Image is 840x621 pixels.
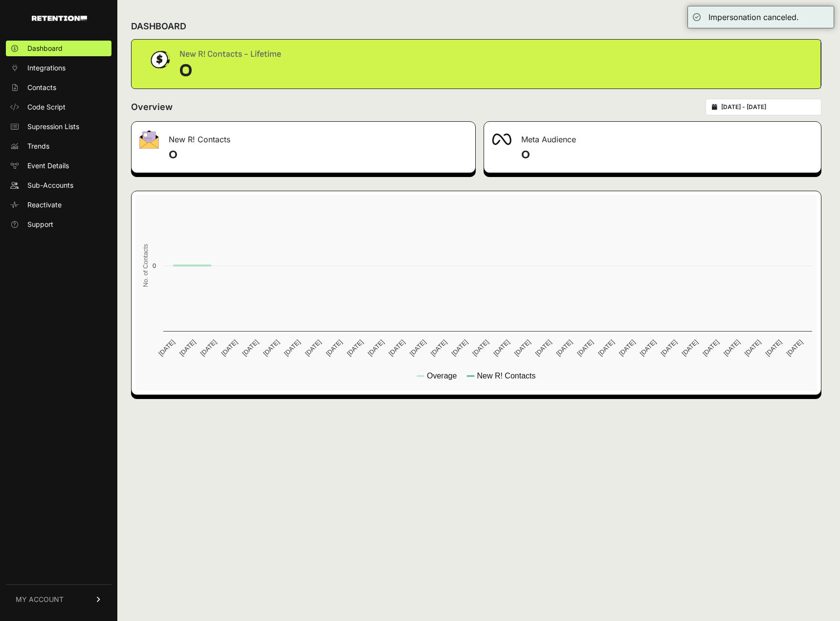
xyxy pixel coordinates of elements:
span: Contacts [27,83,56,92]
text: No. of Contacts [142,244,149,287]
text: [DATE] [785,338,804,357]
h2: Overview [131,100,173,114]
text: [DATE] [199,338,218,357]
text: [DATE] [660,338,679,357]
span: MY ACCOUNT [16,595,64,604]
h2: DASHBOARD [131,20,186,33]
a: Contacts [6,80,111,95]
text: [DATE] [429,338,448,357]
text: [DATE] [157,338,176,357]
text: New R! Contacts [477,372,535,380]
text: [DATE] [366,338,385,357]
text: [DATE] [325,338,344,357]
text: [DATE] [764,338,783,357]
div: New R! Contacts - Lifetime [179,47,281,61]
a: Reactivate [6,197,111,213]
span: Support [27,220,53,229]
a: Support [6,217,111,232]
span: Code Script [27,102,66,112]
text: [DATE] [387,338,406,357]
a: Supression Lists [6,119,111,134]
img: dollar-coin-05c43ed7efb7bc0c12610022525b4bbbb207c7efeef5aecc26f025e68dcafac9.png [147,47,172,72]
text: [DATE] [743,338,762,357]
text: [DATE] [241,338,260,357]
text: [DATE] [597,338,616,357]
text: [DATE] [680,338,699,357]
img: fa-envelope-19ae18322b30453b285274b1b8af3d052b27d846a4fbe8435d1a52b978f639a2.png [139,130,159,149]
text: [DATE] [283,338,302,357]
text: [DATE] [346,338,365,357]
span: Event Details [27,161,69,171]
text: [DATE] [220,338,239,357]
a: MY ACCOUNT [6,584,111,614]
text: [DATE] [262,338,281,357]
a: Code Script [6,99,111,115]
h4: 0 [169,147,467,163]
a: Integrations [6,60,111,76]
text: [DATE] [618,338,637,357]
text: [DATE] [178,338,197,357]
text: [DATE] [408,338,427,357]
text: [DATE] [513,338,532,357]
img: Retention.com [32,16,87,21]
text: [DATE] [722,338,741,357]
text: [DATE] [701,338,720,357]
div: Impersonation canceled. [708,11,799,23]
text: 0 [153,262,156,269]
div: Meta Audience [484,122,821,151]
a: Sub-Accounts [6,177,111,193]
text: [DATE] [492,338,511,357]
text: Overage [427,372,457,380]
img: fa-meta-2f981b61bb99beabf952f7030308934f19ce035c18b003e963880cc3fabeebb7.png [492,133,511,145]
text: [DATE] [639,338,658,357]
text: [DATE] [450,338,469,357]
div: New R! Contacts [132,122,475,151]
a: Trends [6,138,111,154]
div: 0 [179,61,281,81]
span: Supression Lists [27,122,79,132]
text: [DATE] [471,338,490,357]
text: [DATE] [304,338,323,357]
span: Sub-Accounts [27,180,73,190]
h4: 0 [521,147,813,163]
span: Reactivate [27,200,62,210]
text: [DATE] [534,338,553,357]
span: Trends [27,141,49,151]
span: Integrations [27,63,66,73]
span: Dashboard [27,44,63,53]
text: [DATE] [575,338,595,357]
a: Dashboard [6,41,111,56]
a: Event Details [6,158,111,174]
text: [DATE] [555,338,574,357]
